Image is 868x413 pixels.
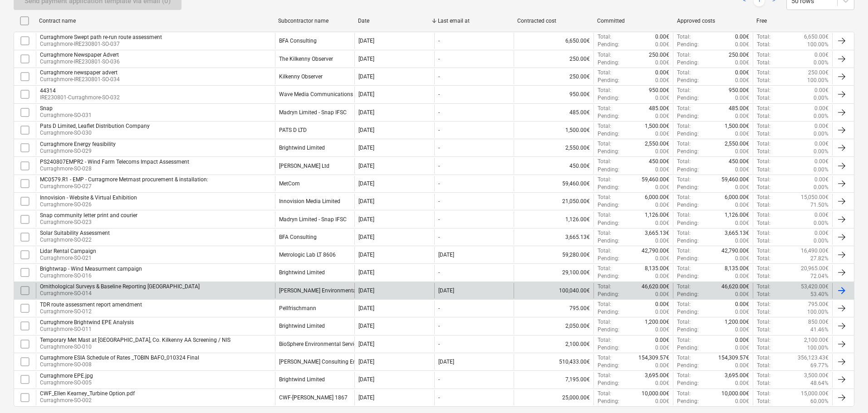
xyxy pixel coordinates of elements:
[358,38,374,44] div: [DATE]
[279,127,307,133] div: PATS D LTD
[514,229,593,245] div: 3,665.13€
[438,252,454,258] div: [DATE]
[757,33,770,41] p: Total :
[757,166,770,174] p: Total :
[649,51,669,59] p: 250.00€
[279,180,300,187] div: MetCom
[677,184,699,191] p: Pending :
[645,265,669,272] p: 8,135.00€
[757,201,770,209] p: Total :
[757,229,770,237] p: Total :
[677,272,699,280] p: Pending :
[40,248,96,254] div: Lidar Rental Campaign
[655,272,669,280] p: 0.00€
[358,180,374,187] div: [DATE]
[278,18,351,24] div: Subcontractor name
[358,305,374,311] div: [DATE]
[645,140,669,148] p: 2,550.00€
[279,305,316,311] div: Pellfrischmann
[677,158,691,165] p: Total :
[40,147,116,155] p: Curraghmore-SO-029
[735,94,749,102] p: 0.00€
[677,194,691,201] p: Total :
[279,38,317,44] div: BFA Consulting
[598,265,611,272] p: Total :
[358,269,374,276] div: [DATE]
[757,272,770,280] p: Total :
[808,301,829,308] p: 795.00€
[677,237,699,245] p: Pending :
[814,94,829,102] p: 0.00%
[514,211,593,227] div: 1,126.00€
[645,194,669,201] p: 6,000.00€
[677,301,691,308] p: Total :
[514,122,593,138] div: 1,500.00€
[40,212,137,219] div: Snap community letter print and courier
[655,255,669,262] p: 0.00€
[598,122,611,130] p: Total :
[279,91,362,97] div: Wave Media Communications Ltd
[358,91,374,97] div: [DATE]
[801,283,829,291] p: 53,420.00€
[677,229,691,237] p: Total :
[514,283,593,298] div: 100,040.00€
[358,127,374,133] div: [DATE]
[645,211,669,219] p: 1,126.00€
[814,59,829,67] p: 0.00%
[438,234,440,240] div: -
[735,237,749,245] p: 0.00€
[801,265,829,272] p: 20,965.00€
[735,272,749,280] p: 0.00€
[757,59,770,67] p: Total :
[814,237,829,245] p: 0.00%
[735,148,749,155] p: 0.00€
[438,216,440,223] div: -
[814,130,829,138] p: 0.00%
[677,51,691,59] p: Total :
[598,229,611,237] p: Total :
[358,234,374,240] div: [DATE]
[735,255,749,262] p: 0.00€
[598,158,611,165] p: Total :
[677,219,699,227] p: Pending :
[807,77,829,84] p: 100.00%
[757,148,770,155] p: Total :
[677,77,699,84] p: Pending :
[598,112,619,120] p: Pending :
[814,219,829,227] p: 0.00%
[757,255,770,262] p: Total :
[757,41,770,49] p: Total :
[677,148,699,155] p: Pending :
[757,247,770,255] p: Total :
[757,77,770,84] p: Total :
[598,105,611,112] p: Total :
[725,211,749,219] p: 1,126.00€
[40,40,162,48] p: Curraghmore-IRE230801-SO-037
[279,73,323,80] div: Kilkenny Observer
[645,229,669,237] p: 3,665.13€
[598,69,611,77] p: Total :
[40,176,208,183] div: MC0579.R1 - EMP - Curragmore Metmast procurement & installation:
[814,211,829,219] p: 0.00€
[729,87,749,94] p: 950.00€
[677,166,699,174] p: Pending :
[757,237,770,245] p: Total :
[598,59,619,67] p: Pending :
[814,229,829,237] p: 0.00€
[517,18,590,24] div: Contracted cost
[810,291,829,298] p: 53.40%
[40,58,120,66] p: Curraghmore-IRE230801-SO-036
[721,247,749,255] p: 42,790.00€
[598,237,619,245] p: Pending :
[40,112,92,119] p: Curraghmore-SO-031
[438,18,510,24] div: Last email at
[598,255,619,262] p: Pending :
[40,230,110,236] div: Solar Suitability Assessment
[40,194,137,201] div: Innovision - Website & Virtual Exhibition
[814,51,829,59] p: 0.00€
[598,130,619,138] p: Pending :
[655,41,669,49] p: 0.00€
[514,301,593,316] div: 795.00€
[735,59,749,67] p: 0.00€
[655,59,669,67] p: 0.00€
